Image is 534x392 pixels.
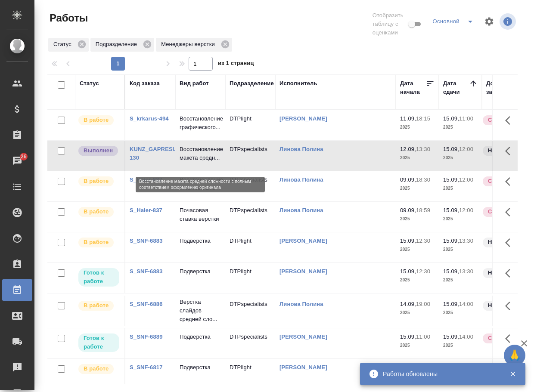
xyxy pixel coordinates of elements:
p: 18:30 [416,176,430,183]
p: Подверстка [180,237,221,245]
span: 🙏 [507,346,522,364]
span: Работы [47,11,88,25]
p: Выполнен [84,146,113,155]
p: Статус [53,40,75,49]
p: Подверстка [180,267,221,276]
p: Нормальный [488,269,525,277]
p: 2025 [400,123,435,132]
p: Срочный [488,116,514,124]
a: S_SNF-6889 [130,333,163,340]
p: 14.09, [400,301,416,307]
p: 13:30 [459,268,473,275]
p: 12:30 [416,268,430,275]
div: Вид работ [180,79,209,88]
a: Линова Полина [279,146,323,152]
td: DTPspecialists [225,202,275,232]
p: 09.09, [400,176,416,183]
div: Исполнитель выполняет работу [78,206,120,218]
td: DTPlight [225,263,275,293]
p: Нормальный [488,146,525,155]
div: Доп. статус заказа [486,79,531,96]
p: 15.09, [443,207,459,213]
p: Менеджеры верстки [161,40,218,49]
div: Код заказа [130,79,160,88]
div: Подразделение [230,79,274,88]
button: Закрыть [504,370,522,378]
td: DTPlight [225,232,275,262]
p: Срочный [488,334,514,343]
button: Здесь прячутся важные кнопки [500,110,521,131]
p: 15.09, [443,176,459,183]
span: 26 [16,152,32,161]
p: 15.09, [443,115,459,122]
p: 2025 [400,154,435,162]
p: В работе [84,301,109,310]
p: 11:00 [459,115,473,122]
div: split button [430,15,479,28]
p: 14:00 [459,301,473,307]
p: 2025 [443,245,478,254]
p: Подверстка [180,363,221,372]
p: В работе [84,177,109,185]
a: Линова Полина [279,176,323,183]
p: 12:00 [459,207,473,213]
div: Дата начала [400,79,426,96]
p: Срочный [488,207,514,216]
p: 15.09, [443,238,459,244]
button: Здесь прячутся важные кнопки [500,202,521,222]
p: 12.09, [400,146,416,152]
td: DTPspecialists [225,328,275,358]
td: DTPspecialists [225,141,275,171]
p: Готов к работе [84,269,114,286]
p: В работе [84,116,109,124]
p: 18:15 [416,115,430,122]
div: Менеджеры верстки [156,38,232,52]
div: Работы обновлены [383,370,497,378]
a: S_SNF-6817 [130,364,163,370]
p: Подразделение [96,40,140,49]
p: Восстановление макета средн... [180,145,221,162]
div: Исполнитель выполняет работу [78,300,120,312]
p: 2025 [443,341,478,350]
div: Исполнитель выполняет работу [78,363,120,375]
p: В работе [84,364,109,373]
button: Здесь прячутся важные кнопки [500,296,521,316]
p: 2025 [400,215,435,223]
div: Исполнитель выполняет работу [78,176,120,187]
p: Срочный [488,177,514,185]
a: S_SNF-6883 [130,268,163,275]
div: Дата сдачи [443,79,469,96]
button: 🙏 [504,345,525,366]
a: Линова Полина [279,207,323,213]
span: Настроить таблицу [479,11,500,32]
div: Исполнитель выполняет работу [78,237,120,248]
a: S_Haier-837 [130,207,162,213]
p: 15.09, [443,146,459,152]
p: 2025 [443,184,478,193]
span: Отобразить таблицу с оценками [373,11,407,37]
a: [PERSON_NAME] [279,115,327,122]
span: из 1 страниц [218,58,254,71]
td: DTPspecialists [225,171,275,201]
p: Подверстка [180,333,221,341]
p: Восстановление сложного мак... [180,176,221,193]
p: 15.09, [443,268,459,275]
p: Готов к работе [84,334,114,351]
p: В работе [84,238,109,247]
p: 2025 [400,309,435,317]
p: 15.09, [443,301,459,307]
span: Посмотреть информацию [500,13,518,30]
button: Здесь прячутся важные кнопки [500,232,521,253]
p: Нормальный [488,301,525,310]
a: [PERSON_NAME] [279,364,327,370]
div: Подразделение [90,38,154,52]
button: Здесь прячутся важные кнопки [500,263,521,284]
p: 2025 [400,341,435,350]
div: Статус [48,38,89,52]
div: Исполнитель выполняет работу [78,114,120,126]
div: Исполнитель может приступить к работе [78,333,120,353]
a: S_Haier-837 [130,176,162,183]
a: S_SNF-6883 [130,238,163,244]
p: 12:30 [416,238,430,244]
p: 13:30 [416,146,430,152]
